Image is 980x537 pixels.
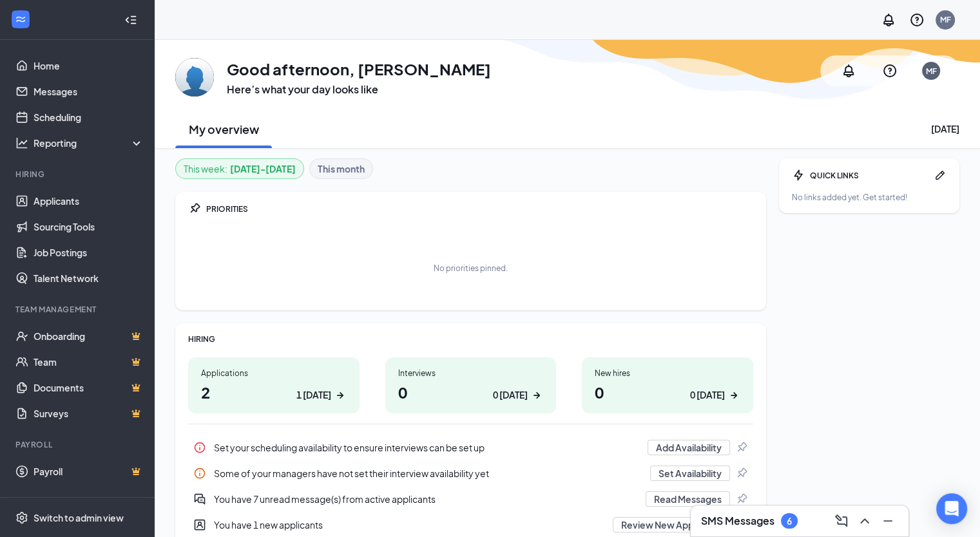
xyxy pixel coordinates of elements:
[735,467,748,480] svg: Pin
[787,516,792,527] div: 6
[34,323,144,349] a: OnboardingCrown
[878,511,898,531] button: Minimize
[385,357,557,413] a: Interviews00 [DATE]ArrowRight
[882,63,898,79] svg: QuestionInfo
[15,169,141,180] div: Hiring
[646,491,730,507] button: Read Messages
[398,368,544,379] div: Interviews
[34,458,144,484] a: PayrollCrown
[931,122,959,135] div: [DATE]
[530,389,543,402] svg: ArrowRight
[735,493,748,505] svg: Pin
[595,368,740,379] div: New hires
[434,263,508,274] div: No priorities pinned.
[34,137,144,149] div: Reporting
[124,14,137,26] svg: Collapse
[227,58,491,80] h1: Good afternoon, [PERSON_NAME]
[188,460,753,486] div: Some of your managers have not set their interview availability yet
[188,202,201,215] svg: Pin
[810,170,928,181] div: QUICK LINKS
[34,265,144,291] a: Talent Network
[188,435,753,460] a: InfoSet your scheduling availability to ensure interviews can be set upAdd AvailabilityPin
[188,334,753,344] div: HIRING
[188,357,360,413] a: Applications21 [DATE]ArrowRight
[193,467,206,480] svg: Info
[936,493,967,524] div: Open Intercom Messenger
[230,162,296,176] b: [DATE] - [DATE]
[227,82,491,97] h3: Here’s what your day looks like
[34,104,144,130] a: Scheduling
[727,389,740,402] svg: ArrowRight
[648,440,730,455] button: Add Availability
[582,357,753,413] a: New hires00 [DATE]ArrowRight
[188,435,753,460] div: Set your scheduling availability to ensure interviews can be set up
[34,349,144,375] a: TeamCrown
[188,460,753,486] a: InfoSome of your managers have not set their interview availability yetSet AvailabilityPin
[214,518,605,531] div: You have 1 new applicants
[934,169,946,182] svg: Pen
[188,486,753,512] div: You have 7 unread message(s) from active applicants
[15,511,28,524] svg: Settings
[701,514,774,528] h3: SMS Messages
[193,518,206,531] svg: UserEntity
[34,53,144,79] a: Home
[857,513,872,529] svg: ChevronUp
[15,304,141,315] div: Team Management
[650,466,730,481] button: Set Availability
[735,441,748,454] svg: Pin
[831,511,852,531] button: ComposeMessage
[214,467,642,480] div: Some of your managers have not set their interview availability yet
[175,58,214,97] img: Michael Farrington
[613,517,730,532] button: Review New Applicants
[214,441,640,454] div: Set your scheduling availability to ensure interviews can be set up
[881,12,896,28] svg: Notifications
[792,169,805,182] svg: Bolt
[854,511,875,531] button: ChevronUp
[201,368,347,379] div: Applications
[34,240,144,265] a: Job Postings
[193,493,206,505] svg: DoubleChatActive
[880,513,896,529] svg: Minimize
[34,79,144,104] a: Messages
[34,511,124,524] div: Switch to admin view
[34,375,144,400] a: DocumentsCrown
[690,388,725,402] div: 0 [DATE]
[188,486,753,512] a: DoubleChatActiveYou have 7 unread message(s) from active applicantsRead MessagesPin
[296,388,331,402] div: 1 [DATE]
[909,12,925,28] svg: QuestionInfo
[14,13,27,26] svg: WorkstreamLogo
[792,192,946,203] div: No links added yet. Get started!
[206,203,753,214] div: PRIORITIES
[214,493,638,505] div: You have 7 unread message(s) from active applicants
[334,389,347,402] svg: ArrowRight
[595,381,740,403] h1: 0
[318,162,365,176] b: This month
[34,188,144,214] a: Applicants
[15,439,141,450] div: Payroll
[201,381,347,403] h1: 2
[193,441,206,454] svg: Info
[940,14,951,25] div: MF
[834,513,849,529] svg: ComposeMessage
[34,214,144,240] a: Sourcing Tools
[841,63,856,79] svg: Notifications
[15,137,28,149] svg: Analysis
[189,121,259,137] h2: My overview
[398,381,544,403] h1: 0
[34,400,144,426] a: SurveysCrown
[184,162,296,176] div: This week :
[926,66,937,77] div: MF
[493,388,528,402] div: 0 [DATE]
